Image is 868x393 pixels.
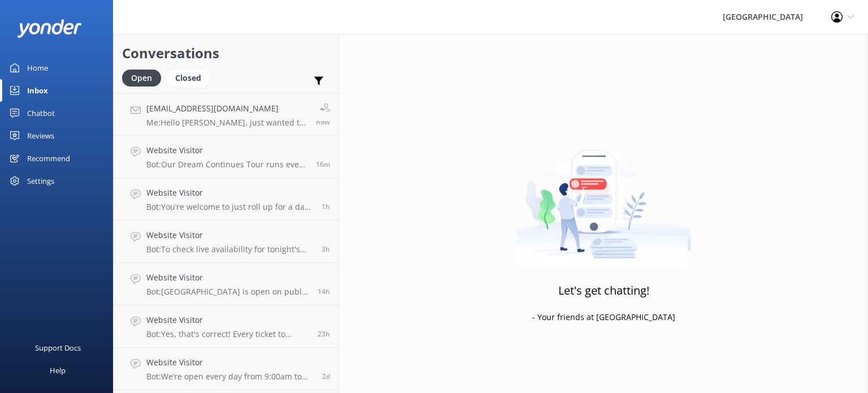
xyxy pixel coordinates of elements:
[122,42,330,64] h2: Conversations
[146,271,309,284] h4: Website Visitor
[114,93,338,136] a: [EMAIL_ADDRESS][DOMAIN_NAME]Me:Hello [PERSON_NAME], just wanted to confirm that your question was...
[322,202,330,211] span: Oct 06 2025 09:07am (UTC +10:00) Australia/Brisbane
[50,359,66,382] div: Help
[146,118,307,128] p: Me: Hello [PERSON_NAME], just wanted to confirm that your question was answered by our bot? You d...
[167,71,215,84] a: Closed
[114,221,338,263] a: Website VisitorBot:To check live availability for tonight's Night Experience, please visit [URL][...
[146,187,313,199] h4: Website Visitor
[35,336,81,359] div: Support Docs
[146,356,314,369] h4: Website Visitor
[146,159,307,170] p: Bot: Our Dream Continues Tour runs every 30 minutes from 9:30am to 4:30pm daily - no booking need...
[146,144,307,157] h4: Website Visitor
[114,178,338,221] a: Website VisitorBot:You’re welcome to just roll up for a day visit — no booking needed! But if you...
[27,147,70,170] div: Recommend
[146,372,314,382] p: Bot: We’re open every day from 9:00am to 7:30pm, giving you plenty of time to explore and enjoy t...
[167,70,210,87] div: Closed
[532,311,675,323] p: - Your friends at [GEOGRAPHIC_DATA]
[316,117,330,127] span: Oct 06 2025 10:21am (UTC +10:00) Australia/Brisbane
[27,124,54,147] div: Reviews
[316,159,330,169] span: Oct 06 2025 10:05am (UTC +10:00) Australia/Brisbane
[114,136,338,178] a: Website VisitorBot:Our Dream Continues Tour runs every 30 minutes from 9:30am to 4:30pm daily - n...
[322,244,330,254] span: Oct 06 2025 07:14am (UTC +10:00) Australia/Brisbane
[517,126,691,267] img: artwork of a man stealing a conversation from at giant smartphone
[122,71,167,84] a: Open
[146,287,309,297] p: Bot: [GEOGRAPHIC_DATA] is open on public holidays — we’d love to welcome you then! We only ever c...
[27,57,48,79] div: Home
[27,170,54,192] div: Settings
[146,202,313,212] p: Bot: You’re welcome to just roll up for a day visit — no booking needed! But if you’re planning t...
[114,263,338,305] a: Website VisitorBot:[GEOGRAPHIC_DATA] is open on public holidays — we’d love to welcome you then! ...
[558,282,649,300] h3: Let's get chatting!
[114,305,338,348] a: Website VisitorBot:Yes, that's correct! Every ticket to [GEOGRAPHIC_DATA] includes free return en...
[318,329,330,339] span: Oct 05 2025 10:48am (UTC +10:00) Australia/Brisbane
[322,372,330,381] span: Oct 03 2025 03:52pm (UTC +10:00) Australia/Brisbane
[146,229,313,241] h4: Website Visitor
[146,314,309,326] h4: Website Visitor
[122,70,161,87] div: Open
[146,102,307,115] h4: [EMAIL_ADDRESS][DOMAIN_NAME]
[146,244,313,254] p: Bot: To check live availability for tonight's Night Experience, please visit [URL][DOMAIN_NAME]. ...
[27,102,55,124] div: Chatbot
[27,79,48,102] div: Inbox
[114,348,338,390] a: Website VisitorBot:We’re open every day from 9:00am to 7:30pm, giving you plenty of time to explo...
[17,19,82,38] img: yonder-white-logo.png
[318,287,330,296] span: Oct 05 2025 07:42pm (UTC +10:00) Australia/Brisbane
[146,329,309,339] p: Bot: Yes, that's correct! Every ticket to [GEOGRAPHIC_DATA] includes free return entry for two wh...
